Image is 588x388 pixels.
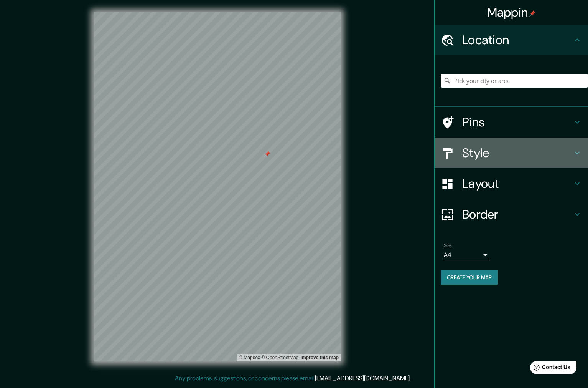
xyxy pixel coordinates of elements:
[462,114,573,130] h4: Pins
[261,355,298,360] a: OpenStreetMap
[411,374,412,383] div: .
[441,74,588,88] input: Pick your city or area
[462,145,573,161] h4: Style
[315,374,410,382] a: [EMAIL_ADDRESS][DOMAIN_NAME]
[441,270,498,285] button: Create your map
[175,374,411,383] p: Any problems, suggestions, or concerns please email .
[435,199,588,230] div: Border
[435,168,588,199] div: Layout
[444,249,490,261] div: A4
[412,374,413,383] div: .
[301,355,339,360] a: Map feedback
[239,355,260,360] a: Mapbox
[462,32,573,48] h4: Location
[487,5,536,20] h4: Mappin
[520,358,580,380] iframe: Help widget launcher
[462,207,573,222] h4: Border
[444,242,452,249] label: Size
[435,138,588,168] div: Style
[435,25,588,55] div: Location
[435,107,588,138] div: Pins
[462,176,573,191] h4: Layout
[529,10,535,17] img: pin-icon.png
[94,12,341,361] canvas: Map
